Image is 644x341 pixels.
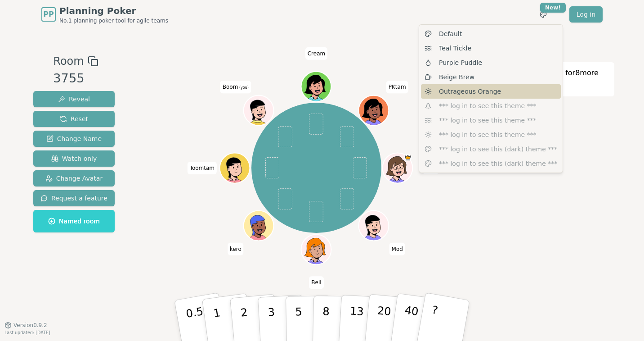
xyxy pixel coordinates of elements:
[439,58,482,67] span: Purple Puddle
[439,44,471,53] span: Teal Tickle
[439,29,462,38] span: Default
[439,87,501,96] span: Outrageous Orange
[439,73,474,82] span: Beige Brew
